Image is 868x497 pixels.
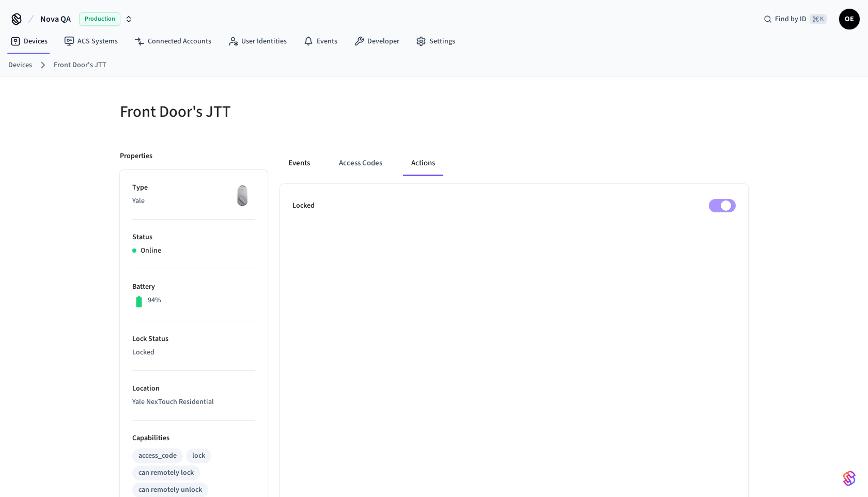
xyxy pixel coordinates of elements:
p: Online [141,245,161,256]
p: Yale [132,196,255,207]
a: ACS Systems [56,32,126,51]
p: Locked [132,347,255,358]
span: OE [840,10,859,28]
span: ⌘ K [810,14,827,24]
div: can remotely unlock [138,485,202,495]
p: Properties [120,151,152,162]
p: Type [132,182,255,193]
button: OE [839,9,860,29]
span: Production [79,12,120,26]
button: Access Codes [331,151,391,176]
button: Actions [403,151,443,176]
p: Locked [292,200,315,211]
span: Nova QA [40,13,71,25]
div: Find by ID⌘ K [755,10,835,28]
img: August Wifi Smart Lock 3rd Gen, Silver, Front [229,182,255,208]
p: Battery [132,282,255,292]
div: lock [192,451,205,461]
p: 94% [148,295,161,306]
a: Front Door's JTT [54,60,106,71]
a: Events [295,32,346,51]
a: Devices [8,60,32,71]
span: Find by ID [775,14,807,24]
div: can remotely lock [138,468,194,478]
p: Capabilities [132,433,255,444]
p: Status [132,232,255,243]
div: ant example [280,151,748,176]
a: User Identities [220,32,295,51]
a: Devices [2,32,56,51]
h5: Front Door's JTT [120,101,428,122]
button: Events [280,151,318,176]
p: Yale NexTouch Residential [132,397,255,408]
p: Location [132,383,255,394]
img: SeamLogoGradient.69752ec5.svg [843,470,856,487]
a: Connected Accounts [126,32,220,51]
div: access_code [138,451,177,461]
a: Developer [346,32,408,51]
p: Lock Status [132,334,255,345]
a: Settings [408,32,463,51]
